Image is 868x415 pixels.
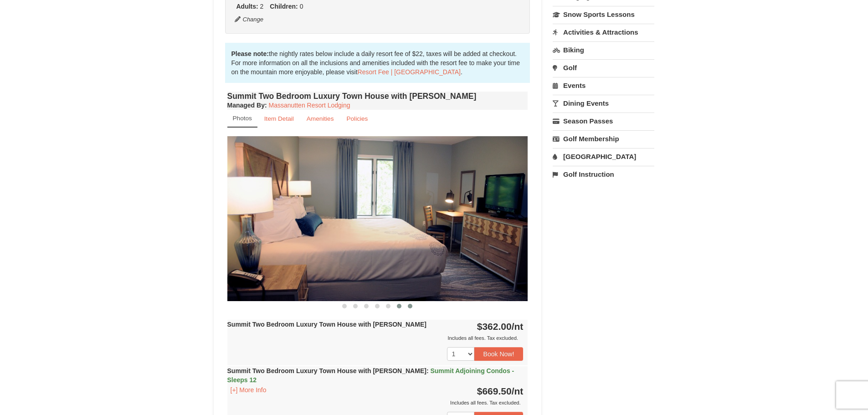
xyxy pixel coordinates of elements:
a: Golf Instruction [553,166,654,183]
span: $669.50 [477,386,512,396]
small: Photos [233,115,252,122]
span: 2 [260,3,264,10]
a: Snow Sports Lessons [553,6,654,23]
span: 0 [300,3,303,10]
a: Photos [227,110,257,128]
span: : [426,367,429,374]
strong: Summit Two Bedroom Luxury Town House with [PERSON_NAME] [227,367,514,384]
strong: : [227,102,267,109]
a: Resort Fee | [GEOGRAPHIC_DATA] [358,68,461,76]
a: Season Passes [553,113,654,129]
button: Book Now! [474,347,524,361]
span: /nt [512,321,524,332]
button: Change [234,15,264,25]
button: [+] More Info [227,385,270,395]
a: Golf [553,59,654,76]
a: Policies [340,110,374,128]
span: Managed By [227,102,265,109]
div: the nightly rates below include a daily resort fee of $22, taxes will be added at checkout. For m... [225,43,530,83]
strong: $362.00 [477,321,524,332]
span: /nt [512,386,524,396]
div: Includes all fees. Tax excluded. [227,333,524,343]
small: Policies [346,115,368,122]
strong: Children: [270,3,298,10]
a: Item Detail [258,110,300,128]
a: [GEOGRAPHIC_DATA] [553,148,654,165]
h4: Summit Two Bedroom Luxury Town House with [PERSON_NAME] [227,92,528,101]
a: Amenities [301,110,340,128]
div: Includes all fees. Tax excluded. [227,398,524,407]
strong: Adults: [236,3,258,10]
strong: Please note: [231,50,269,57]
a: Massanutten Resort Lodging [269,102,350,109]
strong: Summit Two Bedroom Luxury Town House with [PERSON_NAME] [227,321,426,328]
a: Dining Events [553,95,654,112]
img: 18876286-208-faf94db9.png [227,136,528,301]
a: Biking [553,41,654,58]
small: Amenities [307,115,334,122]
a: Events [553,77,654,94]
small: Item Detail [264,115,294,122]
a: Golf Membership [553,130,654,147]
a: Activities & Attractions [553,24,654,41]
